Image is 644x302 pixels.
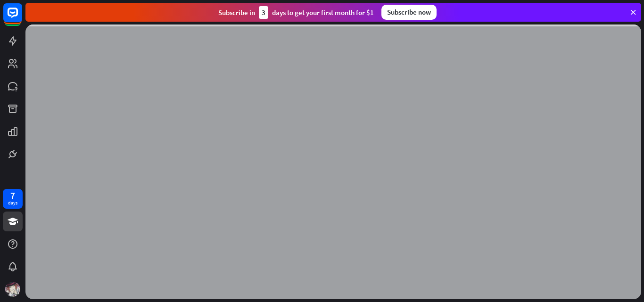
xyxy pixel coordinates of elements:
div: 3 [259,6,268,19]
a: 7 days [3,189,23,209]
div: Subscribe now [381,5,437,20]
div: Subscribe in days to get your first month for $1 [218,6,374,19]
div: days [8,200,17,206]
div: 7 [10,191,15,200]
